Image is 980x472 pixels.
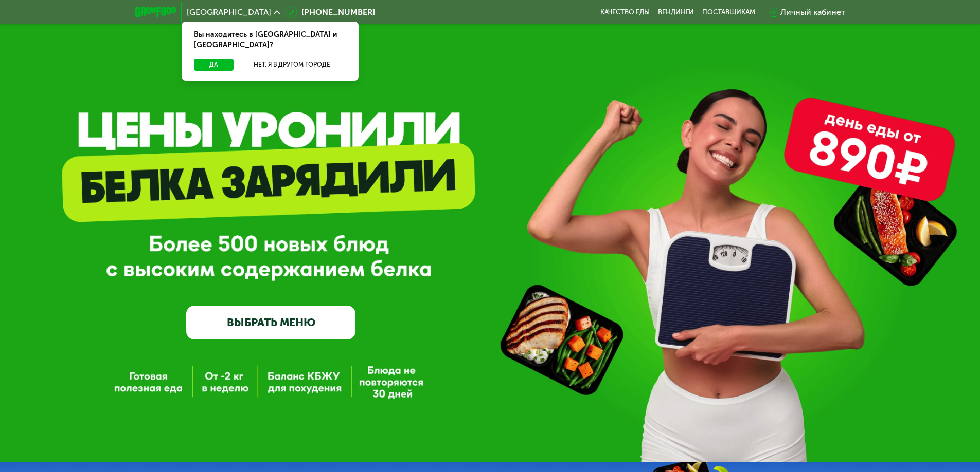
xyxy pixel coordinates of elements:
[702,8,755,16] div: поставщикам
[780,6,845,18] div: Личный кабинет
[187,8,271,16] span: [GEOGRAPHIC_DATA]
[182,22,359,59] div: Вы находитесь в [GEOGRAPHIC_DATA] и [GEOGRAPHIC_DATA]?
[600,8,650,16] a: Качество еды
[238,59,346,71] button: Нет, я в другом городе
[285,6,375,18] a: [PHONE_NUMBER]
[194,59,234,71] button: Да
[186,306,355,339] a: ВЫБРАТЬ МЕНЮ
[658,8,694,16] a: Вендинги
